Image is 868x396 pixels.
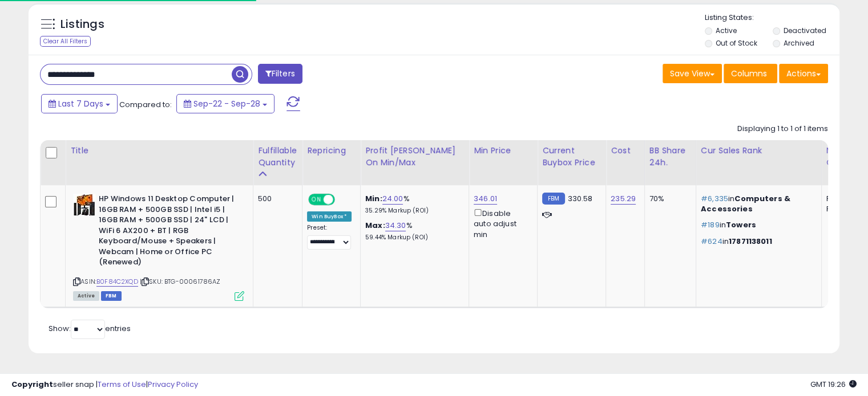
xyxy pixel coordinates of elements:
[258,194,293,204] div: 500
[474,193,497,205] a: 346.01
[11,379,198,390] div: seller snap | |
[193,98,260,109] span: Sep-22 - Sep-28
[705,13,839,23] p: Listing States:
[542,193,564,205] small: FBM
[58,98,103,109] span: Last 7 Days
[474,145,532,157] div: Min Price
[99,194,237,271] b: HP Windows 11 Desktop Computer | 16GB RAM + 500GB SSD | Intel i5 | 16GB RAM + 500GB SSD | 24" LCD...
[701,236,813,247] p: in
[611,145,640,157] div: Cost
[73,291,99,301] span: All listings currently available for purchase on Amazon
[365,221,460,242] div: %
[119,99,172,110] span: Compared to:
[140,277,221,286] span: | SKU: BTG-00061786AZ
[663,64,722,83] button: Save View
[826,194,864,204] div: FBA: 0
[649,145,691,169] div: BB Share 24h.
[726,219,756,230] span: Towers
[701,193,728,204] span: #6,335
[307,211,352,222] div: Win BuyBox *
[365,220,385,231] b: Max:
[307,224,352,250] div: Preset:
[98,379,146,390] a: Terms of Use
[258,64,302,84] button: Filters
[724,64,777,83] button: Columns
[148,379,198,390] a: Privacy Policy
[40,36,91,47] div: Clear All Filters
[810,379,857,390] span: 2025-10-6 19:26 GMT
[826,204,864,214] div: FBM: 4
[611,193,636,205] a: 235.29
[11,379,53,390] strong: Copyright
[701,236,722,247] span: #624
[826,145,868,169] div: Num of Comp.
[737,124,828,134] div: Displaying 1 to 1 of 1 items
[474,207,528,240] div: Disable auto adjust min
[729,236,772,247] span: 17871138011
[49,323,131,334] span: Show: entries
[701,219,720,230] span: #189
[365,193,382,204] b: Min:
[779,64,828,83] button: Actions
[333,195,352,205] span: OFF
[258,145,297,169] div: Fulfillable Quantity
[41,94,118,113] button: Last 7 Days
[176,94,274,113] button: Sep-22 - Sep-28
[73,194,96,216] img: 51BrauSQUUL._SL40_.jpg
[307,145,356,157] div: Repricing
[70,145,248,157] div: Title
[60,17,104,32] h5: Listings
[101,291,122,301] span: FBM
[73,194,244,300] div: ASIN:
[365,194,460,215] div: %
[716,38,757,48] label: Out of Stock
[568,193,593,204] span: 330.58
[365,234,460,242] p: 59.44% Markup (ROI)
[382,193,403,205] a: 24.00
[716,26,737,35] label: Active
[701,193,790,214] span: Computers & Accessories
[701,220,813,230] p: in
[783,38,814,48] label: Archived
[309,195,324,205] span: ON
[361,140,469,185] th: The percentage added to the cost of goods (COGS) that forms the calculator for Min & Max prices.
[542,145,601,169] div: Current Buybox Price
[701,194,813,214] p: in
[96,277,138,287] a: B0F84C2XQD
[731,68,767,79] span: Columns
[385,220,406,231] a: 34.30
[365,145,464,169] div: Profit [PERSON_NAME] on Min/Max
[783,26,826,35] label: Deactivated
[649,194,687,204] div: 70%
[365,207,460,215] p: 35.29% Markup (ROI)
[701,145,817,157] div: Cur Sales Rank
